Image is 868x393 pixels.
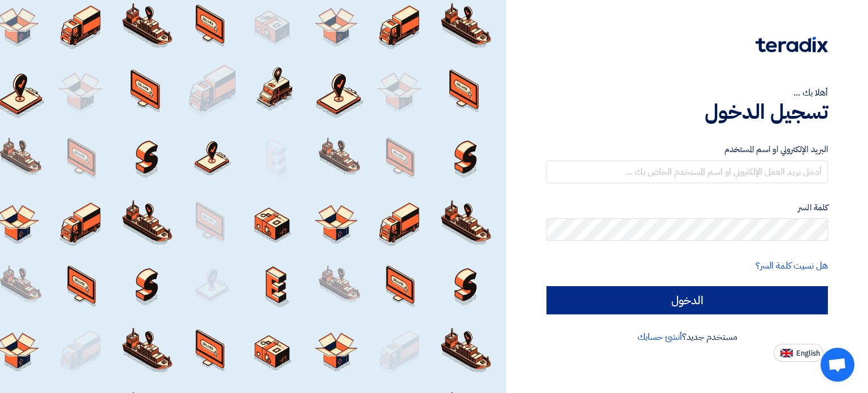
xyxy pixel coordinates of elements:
[756,37,828,53] img: Teradix logo
[546,161,828,183] input: أدخل بريد العمل الإلكتروني او اسم المستخدم الخاص بك ...
[546,201,828,214] label: كلمة السر
[821,348,854,382] a: Open chat
[637,330,682,344] a: أنشئ حسابك
[546,330,828,344] div: مستخدم جديد؟
[546,86,828,100] div: أهلا بك ...
[796,349,820,357] span: English
[780,349,793,357] img: en-US.png
[774,344,823,362] button: English
[546,286,828,314] input: الدخول
[546,100,828,124] h1: تسجيل الدخول
[756,259,828,273] a: هل نسيت كلمة السر؟
[546,143,828,156] label: البريد الإلكتروني او اسم المستخدم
